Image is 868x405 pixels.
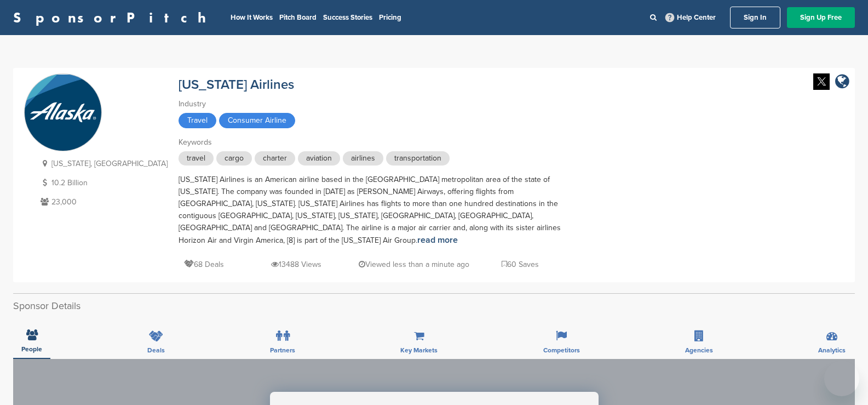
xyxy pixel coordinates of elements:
a: [US_STATE] Airlines [179,77,294,93]
a: Sign In [730,7,780,28]
span: cargo [216,151,252,166]
span: travel [179,151,214,166]
p: 60 Saves [502,258,539,271]
span: Agencies [685,347,713,353]
span: Deals [147,347,165,353]
span: airlines [343,151,383,166]
a: How It Works [231,13,273,22]
span: Analytics [818,347,846,353]
p: 10.2 Billion [38,176,168,190]
span: Competitors [543,347,580,353]
span: charter [255,151,295,166]
a: Sign Up Free [787,7,855,28]
span: Consumer Airline [219,113,295,128]
span: Travel [179,113,216,128]
span: People [21,346,42,352]
span: transportation [386,151,450,166]
p: 13488 Views [271,258,321,271]
span: aviation [298,151,340,166]
p: Viewed less than a minute ago [359,258,469,271]
img: Sponsorpitch & Alaska Airlines [25,75,101,151]
p: 23,000 [38,195,168,209]
a: Help Center [663,11,718,24]
img: Twitter white [813,73,830,90]
a: Success Stories [323,13,372,22]
iframe: Button to launch messaging window [824,361,859,396]
div: Keywords [179,136,562,149]
a: Pricing [379,13,401,22]
span: Partners [270,347,295,353]
p: 68 Deals [184,258,224,271]
div: Industry [179,98,562,110]
h2: Sponsor Details [13,299,855,313]
span: Key Markets [400,347,438,353]
a: Pitch Board [279,13,317,22]
a: read more [417,235,458,246]
a: company link [835,73,849,92]
div: [US_STATE] Airlines is an American airline based in the [GEOGRAPHIC_DATA] metropolitan area of th... [179,174,562,247]
a: SponsorPitch [13,10,213,25]
p: [US_STATE], [GEOGRAPHIC_DATA] [38,157,168,170]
